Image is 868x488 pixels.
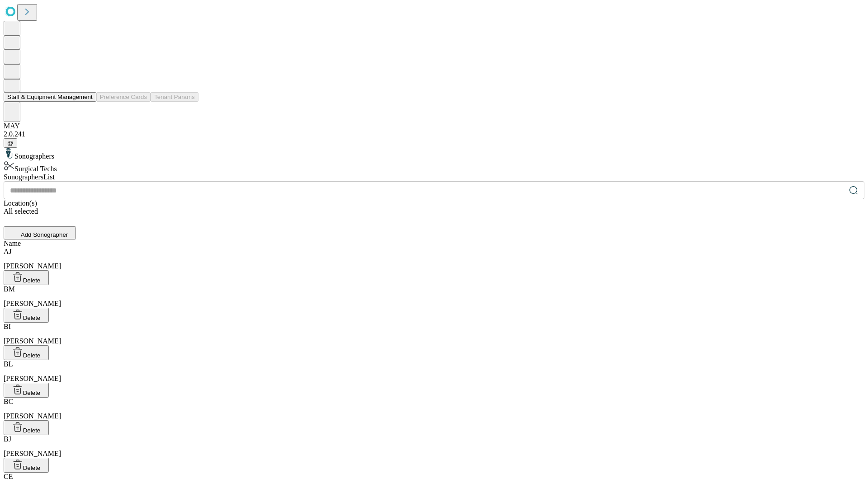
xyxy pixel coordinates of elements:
[4,173,864,181] div: Sonographers List
[23,427,41,434] span: Delete
[4,285,15,293] span: BM
[4,226,76,239] button: Add Sonographer
[4,435,864,458] div: [PERSON_NAME]
[4,285,864,308] div: [PERSON_NAME]
[4,138,17,148] button: @
[23,352,41,359] span: Delete
[21,231,68,238] span: Add Sonographer
[4,345,49,360] button: Delete
[4,473,13,480] span: CE
[23,277,41,284] span: Delete
[4,199,37,207] span: Location(s)
[96,92,151,102] button: Preference Cards
[4,122,864,130] div: MAY
[4,398,864,420] div: [PERSON_NAME]
[4,248,864,270] div: [PERSON_NAME]
[4,420,49,435] button: Delete
[4,92,96,102] button: Staff & Equipment Management
[23,314,41,321] span: Delete
[4,130,864,138] div: 2.0.241
[4,360,13,368] span: BL
[4,248,12,255] span: AJ
[7,140,14,146] span: @
[23,465,41,471] span: Delete
[151,92,198,102] button: Tenant Params
[4,160,864,173] div: Surgical Techs
[4,239,864,248] div: Name
[4,308,49,323] button: Delete
[4,270,49,285] button: Delete
[4,207,864,216] div: All selected
[23,389,41,396] span: Delete
[4,323,864,345] div: [PERSON_NAME]
[4,383,49,398] button: Delete
[4,435,11,443] span: BJ
[4,458,49,473] button: Delete
[4,148,864,160] div: Sonographers
[4,360,864,383] div: [PERSON_NAME]
[4,398,13,405] span: BC
[4,323,11,330] span: BI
